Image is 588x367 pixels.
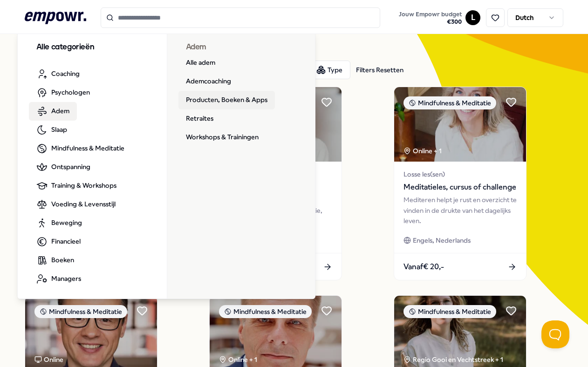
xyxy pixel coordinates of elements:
a: Financieel [29,232,88,251]
div: Online + 1 [219,354,257,365]
span: Coaching [51,68,80,79]
span: Financieel [51,236,81,246]
span: Losse les(sen) [403,169,517,179]
a: Alle adem [178,54,223,72]
a: Producten, Boeken & Apps [178,91,275,109]
span: Adem [51,106,69,116]
a: Jouw Empowr budget€300 [395,8,465,27]
div: Alle categorieën [18,30,316,299]
span: € 300 [399,18,462,26]
button: L [465,10,480,25]
div: Online + 1 [403,146,442,156]
a: Beweging [29,214,89,232]
div: Mindfulness & Meditatie [403,96,496,109]
div: Online [34,354,63,365]
a: Retraites [178,109,221,128]
a: Ademcoaching [178,72,239,91]
a: Slaap [29,121,75,139]
a: Ontspanning [29,158,98,177]
a: Adem [29,102,77,121]
span: Psychologen [51,87,90,97]
a: Workshops & Trainingen [178,128,266,147]
span: Beweging [51,217,82,228]
button: Type [310,61,350,79]
span: Engels, Nederlands [413,235,471,245]
div: Mindfulness & Meditatie [219,305,312,318]
a: Coaching [29,65,87,83]
a: Mindfulness & Meditatie [29,139,132,158]
button: Jouw Empowr budget€300 [397,9,464,27]
div: Mindfulness & Meditatie [34,305,127,318]
input: Search for products, categories or subcategories [101,7,380,28]
span: Vanaf € 20,- [403,261,444,273]
a: Psychologen [29,83,97,102]
a: Training & Workshops [29,177,124,195]
span: Ontspanning [51,162,90,172]
span: Managers [51,273,81,284]
a: Managers [29,270,89,288]
span: Slaap [51,124,67,135]
span: Training & Workshops [51,180,116,190]
div: Mindfulness & Meditatie [403,305,496,318]
img: package image [394,87,526,162]
h3: Adem [186,41,297,54]
div: Filters Resetten [356,65,403,75]
a: package imageMindfulness & MeditatieOnline + 1Losse les(sen)Meditatieles, cursus of challengeMedi... [394,87,526,280]
div: Mediteren helpt je rust en overzicht te vinden in de drukte van het dagelijks leven. [403,195,517,226]
h3: Alle categorieën [36,41,148,54]
span: Jouw Empowr budget [399,11,462,18]
a: Boeken [29,251,82,270]
span: Meditatieles, cursus of challenge [403,181,517,193]
a: Voeding & Levensstijl [29,195,123,214]
span: Boeken [51,255,74,265]
span: Mindfulness & Meditatie [51,143,124,153]
div: Regio Gooi en Vechtstreek + 1 [403,354,503,365]
span: Voeding & Levensstijl [51,199,116,209]
iframe: Help Scout Beacon - Open [541,320,569,348]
